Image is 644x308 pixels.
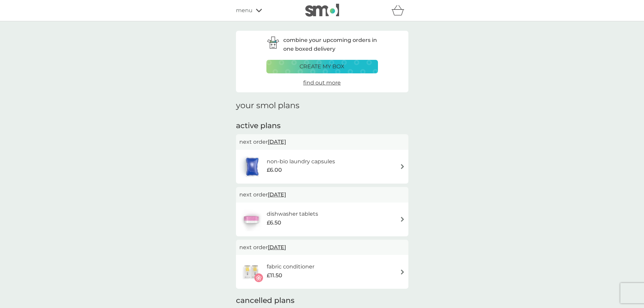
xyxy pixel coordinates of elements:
[391,4,408,17] div: basket
[239,190,405,199] p: next order
[305,4,339,17] img: smol
[239,243,405,252] p: next order
[267,271,282,280] span: £11.50
[400,269,405,275] img: arrow right
[239,260,263,284] img: fabric conditioner
[236,295,408,306] h2: cancelled plans
[267,262,314,271] h6: fabric conditioner
[267,210,318,218] h6: dishwasher tablets
[236,121,408,131] h2: active plans
[303,78,341,87] a: find out more
[239,155,265,179] img: non-bio laundry capsules
[239,208,263,231] img: dishwasher tablets
[283,36,378,53] p: combine your upcoming orders in one boxed delivery
[300,62,344,71] p: create my box
[400,217,405,222] img: arrow right
[303,79,341,86] span: find out more
[239,138,405,146] p: next order
[267,166,282,174] span: £6.00
[400,164,405,169] img: arrow right
[266,60,378,73] button: create my box
[267,157,335,166] h6: non-bio laundry capsules
[268,135,286,148] span: [DATE]
[236,101,408,111] h1: your smol plans
[268,241,286,254] span: [DATE]
[267,218,281,227] span: £6.50
[268,188,286,201] span: [DATE]
[236,6,253,15] span: menu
